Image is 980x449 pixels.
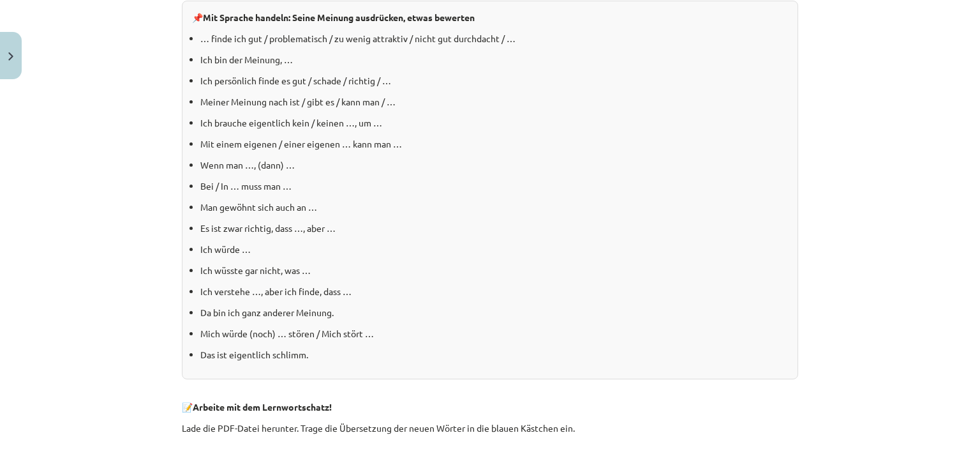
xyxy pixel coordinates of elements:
p: Ich bin der Meinung, … [200,53,788,66]
p: 📝 [182,400,798,414]
p: Lade die PDF-Datei herunter. Trage die Übersetzung der neuen Wörter in die blauen Kästchen ein. [182,422,798,435]
p: Es ist zwar richtig, dass …, aber … [200,222,788,235]
p: Mit einem eigenen / einer eigenen … kann man … [200,137,788,151]
p: Bei / In … muss man … [200,179,788,193]
p: 📌 [192,11,788,24]
p: Da bin ich ganz anderer Meinung. [200,306,788,319]
p: Ich verstehe …, aber ich finde, dass … [200,285,788,298]
p: … finde ich gut / problematisch / zu wenig attraktiv / nicht gut durchdacht / … [200,32,788,45]
strong: Arbeite mit dem Lernwortschatz! [193,401,332,413]
p: Mich würde (noch) … stören / Mich stört … [200,327,788,340]
p: Ich würde … [200,243,788,256]
p: Ich wüsste gar nicht, was … [200,264,788,277]
p: Man gewöhnt sich auch an … [200,201,788,214]
p: Das ist eigentlich schlimm. [200,348,788,361]
p: Ich brauche eigentlich kein / keinen …, um … [200,116,788,130]
strong: Mit Sprache handeln: Seine Meinung ausdrücken, etwas bewerten [203,11,475,23]
p: Meiner Meinung nach ist / gibt es / kann man / … [200,95,788,109]
p: Ich persönlich finde es gut / schade / richtig / … [200,74,788,88]
img: icon-close-lesson-0947bae3869378f0d4975bcd49f059093ad1ed9edebbc8119c70593378902aed.svg [8,52,13,61]
p: Wenn man …, (dann) … [200,158,788,172]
